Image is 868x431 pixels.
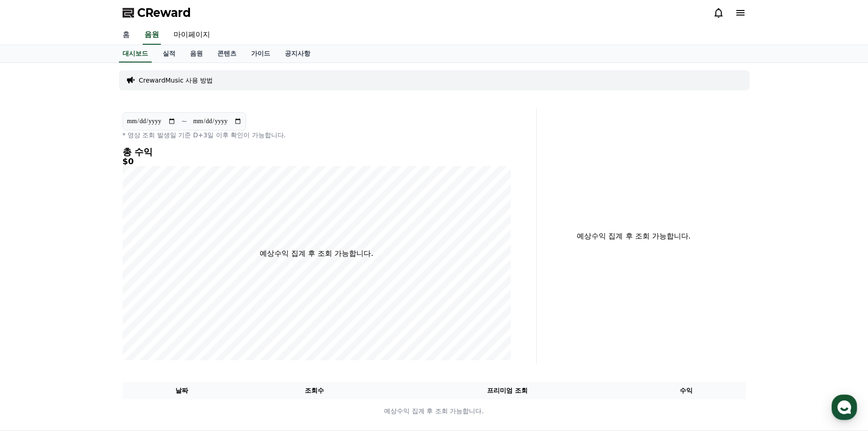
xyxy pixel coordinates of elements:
[244,45,277,62] a: 가이드
[123,157,511,166] h5: $0
[119,45,152,62] a: 대시보드
[139,76,213,85] a: CrewardMusic 사용 방법
[123,382,241,399] th: 날짜
[241,382,387,399] th: 조회수
[83,303,94,311] span: 대화
[123,406,745,416] p: 예상수익 집계 후 조회 가능합니다.
[183,45,210,62] a: 음원
[166,26,217,45] a: 마이페이지
[123,147,511,157] h4: 총 수익
[210,45,244,62] a: 콘텐츠
[544,231,724,242] p: 예상수익 집계 후 조회 가능합니다.
[627,382,746,399] th: 수익
[277,45,318,62] a: 공지사항
[388,382,627,399] th: 프리미엄 조회
[181,116,187,127] p: ~
[123,5,191,20] a: CReward
[29,303,34,310] span: 홈
[137,5,191,20] span: CReward
[155,45,183,62] a: 실적
[143,26,161,45] a: 음원
[3,289,60,312] a: 홈
[60,289,118,312] a: 대화
[260,248,373,259] p: 예상수익 집계 후 조회 가능합니다.
[123,130,511,140] p: * 영상 조회 발생일 기준 D+3일 이후 확인이 가능합니다.
[115,26,137,45] a: 홈
[118,289,175,312] a: 설정
[141,303,152,310] span: 설정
